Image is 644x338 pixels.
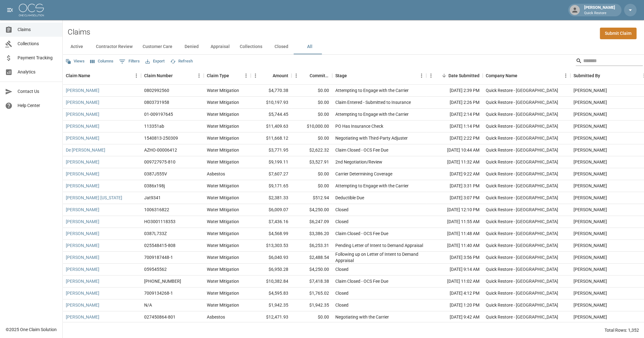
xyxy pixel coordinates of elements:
div: $0.00 [291,180,332,192]
div: $0.00 [291,168,332,180]
div: Water Mitigation [207,87,239,94]
div: Andrew Damitz [573,218,607,225]
a: [PERSON_NAME] [66,314,99,320]
div: Quick Restore - Tucson [486,230,558,237]
div: Andrew Damitz [573,207,607,213]
a: [PERSON_NAME] [66,171,99,177]
div: Stage [335,67,347,84]
span: Collections [18,40,57,47]
div: 7009134268-1 [144,290,173,296]
div: [DATE] 3:07 PM [426,192,483,204]
div: Quick Restore - Tucson [486,87,558,94]
div: Quick Restore - Tucson [486,123,558,129]
div: Water Mitigation [207,207,239,213]
div: $512.94 [291,192,332,204]
button: Denied [177,39,206,54]
div: $0.00 [291,311,332,323]
div: Quick Restore - Tucson [486,207,558,213]
div: Andrew Damitz [573,183,607,189]
button: Sort [517,71,526,80]
div: Attempting to Engage with the Carrier [335,183,409,189]
div: Quick Restore - Tucson [486,266,558,272]
button: Customer Care [138,39,177,54]
span: Payment Tracking [18,55,57,61]
div: $4,595.83 [251,287,291,299]
div: Quick Restore - Tucson [486,159,558,165]
div: PO Has Insurance Check [335,123,383,129]
div: 0387J555V [144,171,167,177]
div: 1006316822 [144,207,169,213]
div: Claim Type [204,67,251,84]
div: [DATE] 1:20 PM [426,299,483,311]
div: [PERSON_NAME] [582,4,618,16]
div: Quick Restore - Tucson [486,290,558,296]
div: $6,253.31 [291,240,332,252]
div: 113351ab [144,123,164,129]
div: Water Mitigation [207,302,239,308]
div: [DATE] 2:14 PM [426,109,483,121]
div: Andrew Damitz [573,242,607,249]
div: Date Submitted [448,67,479,84]
div: Claim Entered - Submitted to Insurance [335,99,411,105]
div: Closed [335,207,348,213]
div: Quick Restore - Tucson [486,147,558,153]
div: 025548415-808 [144,242,175,249]
div: $10,382.84 [251,276,291,287]
div: $6,009.07 [251,204,291,216]
div: [DATE] 9:42 AM [426,311,483,323]
div: Water Mitigation [207,290,239,296]
div: [DATE] 1:14 PM [426,121,483,132]
div: Quick Restore - Tucson [486,278,558,284]
a: [PERSON_NAME] [US_STATE] [66,195,122,201]
a: [PERSON_NAME] [66,230,99,237]
div: Alec Melendez [573,171,607,177]
button: Sort [347,71,356,80]
div: 0386x198j [144,183,165,189]
div: $10,197.93 [251,97,291,109]
div: [DATE] 2:39 PM [426,85,483,97]
div: [DATE] 11:55 AM [426,216,483,228]
span: Claims [18,26,57,33]
div: Quick Restore - Tucson [486,111,558,117]
div: [DATE] 9:14 AM [426,264,483,276]
button: Export [144,56,166,66]
button: Closed [267,39,296,54]
div: 01-009-044479 [144,278,181,284]
div: Carrier Determining Coverage [335,171,392,177]
div: Asbestos [207,314,225,320]
div: Alec Melendez [573,87,607,94]
a: [PERSON_NAME] [66,123,99,129]
div: Committed Amount [310,67,329,84]
div: Water Mitigation [207,123,239,129]
div: Claim Number [141,67,204,84]
div: Quick Restore - Tucson [486,171,558,177]
div: [DATE] 12:10 PM [426,204,483,216]
div: 01-009197645 [144,111,173,117]
div: Negotiating with the Carrier [335,314,389,320]
div: Following up on Letter of Intent to Demand Appraisal [335,251,423,264]
div: [DATE] 10:44 AM [426,144,483,156]
button: Menu [291,71,301,80]
div: Water Mitigation [207,218,239,225]
div: Company Name [486,67,517,84]
button: Collections [235,39,267,54]
div: dynamic tabs [63,39,644,54]
button: Select columns [89,56,115,66]
button: Views [64,56,86,66]
div: [DATE] 2:22 PM [426,132,483,144]
div: Total Rows: 1,352 [605,327,639,333]
div: Josh Kolodiej [573,159,607,165]
div: Andrew Damitz [573,302,607,308]
div: Water Mitigation [207,254,239,260]
a: [PERSON_NAME] [66,111,99,117]
div: 7009187448-1 [144,254,173,260]
div: 1540813-250309 [144,135,178,141]
div: Amount [251,67,291,84]
div: Water Mitigation [207,195,239,201]
div: $4,770.38 [251,85,291,97]
div: $4,568.99 [251,228,291,240]
div: Claim Name [63,67,141,84]
a: [PERSON_NAME] [66,266,99,272]
div: Asbestos [207,171,225,177]
a: [PERSON_NAME] [66,183,99,189]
